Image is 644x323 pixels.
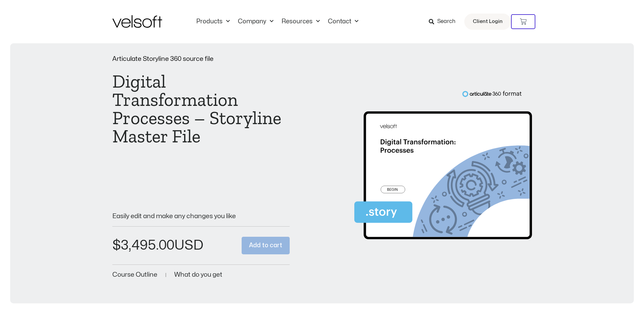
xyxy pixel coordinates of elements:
span: Client Login [473,17,503,26]
a: Client Login [464,14,511,30]
button: Add to cart [242,237,290,255]
p: Easily edit and make any changes you like [112,213,290,220]
nav: Menu [192,18,362,25]
a: ContactMenu Toggle [324,18,362,25]
a: CompanyMenu Toggle [234,18,277,25]
span: $ [112,239,121,252]
img: Velsoft Training Materials [112,15,162,28]
a: Course Outline [112,272,157,278]
img: Second Product Image [354,90,532,245]
a: ProductsMenu Toggle [192,18,234,25]
span: Search [437,17,456,26]
a: Search [429,16,460,27]
bdi: 3,495.00 [112,239,174,252]
h1: Digital Transformation Processes – Storyline Master File [112,72,290,145]
p: Articulate Storyline 360 source file [112,56,290,62]
a: What do you get [174,272,222,278]
a: ResourcesMenu Toggle [277,18,324,25]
